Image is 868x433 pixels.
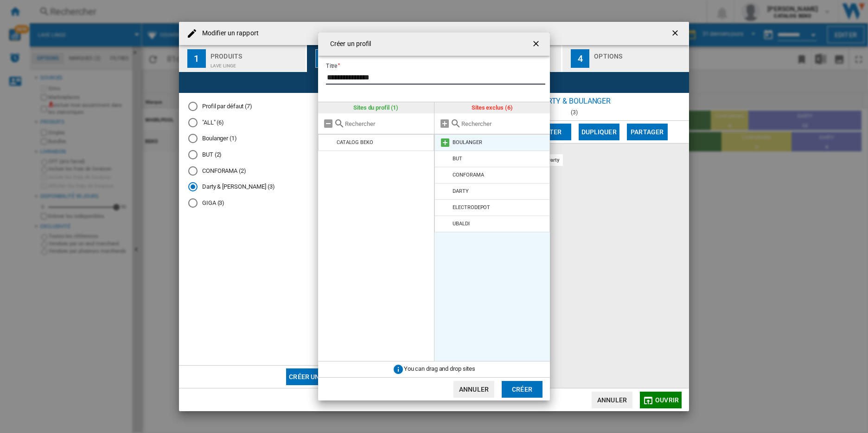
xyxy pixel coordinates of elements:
div: CATALOG BEKO [337,139,373,145]
div: Sites exclus (6) [434,102,550,113]
button: Annuler [453,381,494,398]
md-icon: Tout retirer [323,118,334,129]
div: UBALDI [453,221,469,227]
div: BUT [453,156,462,162]
span: You can drag and drop sites [404,366,475,373]
div: DARTY [453,188,469,194]
div: ELECTRODEPOT [453,204,490,210]
md-icon: Tout ajouter [439,118,450,129]
div: Sites du profil (1) [318,102,434,113]
div: BOULANGER [453,139,482,145]
input: Rechercher [461,120,546,127]
input: Rechercher [345,120,429,127]
button: getI18NText('BUTTONS.CLOSE_DIALOG') [528,35,546,53]
button: Créer [502,381,542,398]
div: CONFORAMA [453,172,484,178]
ng-md-icon: getI18NText('BUTTONS.CLOSE_DIALOG') [531,39,542,50]
h4: Créer un profil [325,39,371,49]
md-dialog: Créer un ... [318,33,550,400]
